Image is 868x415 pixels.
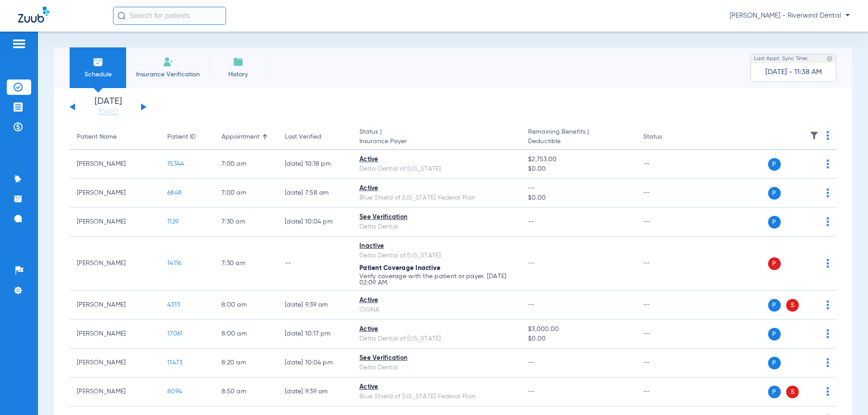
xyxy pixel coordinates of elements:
td: -- [636,208,697,237]
span: P [768,216,781,228]
span: P [768,386,781,398]
span: S [786,386,799,398]
span: [DATE] - 11:38 AM [765,68,822,77]
span: 8094 [167,388,182,395]
span: P [768,187,781,200]
span: $0.00 [528,193,628,203]
span: Last Appt. Sync Time: [754,54,808,63]
td: [PERSON_NAME] [70,349,160,378]
span: -- [528,359,535,366]
img: hamburger-icon [12,38,26,49]
div: Delta Dental [359,363,514,373]
td: [PERSON_NAME] [70,237,160,291]
div: Delta Dental of [US_STATE] [359,334,514,344]
td: 7:00 AM [214,150,278,179]
td: [DATE] 10:04 PM [278,208,352,237]
th: Status | [352,125,521,150]
td: [PERSON_NAME] [70,320,160,349]
div: Delta Dental of [US_STATE] [359,164,514,174]
div: See Verification [359,354,514,363]
td: 7:00 AM [214,179,278,208]
img: Schedule [93,56,104,67]
span: -- [528,302,535,308]
span: 14116 [167,260,181,266]
div: Inactive [359,242,514,251]
div: Appointment [222,132,270,142]
span: P [768,328,781,340]
span: Insurance Verification [133,70,203,79]
img: group-dot-blue.svg [826,217,829,226]
div: Active [359,296,514,305]
div: Delta Dental of [US_STATE] [359,251,514,261]
div: Active [359,325,514,334]
span: $3,000.00 [528,325,628,334]
div: Last Verified [285,132,321,142]
div: Active [359,155,514,164]
div: CIGNA [359,305,514,315]
td: [DATE] 9:39 AM [278,378,352,406]
li: [DATE] [81,97,135,117]
td: [PERSON_NAME] [70,378,160,406]
td: [PERSON_NAME] [70,150,160,179]
img: Zuub Logo [18,7,49,23]
td: -- [636,349,697,378]
img: Search Icon [118,12,126,20]
img: last sync help info [826,56,833,62]
span: History [217,70,259,79]
span: $0.00 [528,334,628,344]
span: P [768,257,781,270]
th: Remaining Benefits | [521,125,636,150]
span: S [786,299,799,312]
td: 8:20 AM [214,349,278,378]
td: [DATE] 10:18 PM [278,150,352,179]
td: 7:30 AM [214,237,278,291]
td: -- [278,237,352,291]
td: -- [636,150,697,179]
div: Last Verified [285,132,345,142]
span: 15344 [167,161,184,167]
span: $0.00 [528,164,628,174]
span: 1129 [167,219,179,225]
span: 17061 [167,331,183,337]
span: P [768,158,781,171]
div: See Verification [359,213,514,222]
div: Patient ID [167,132,207,142]
div: Patient Name [77,132,153,142]
span: Deductible [528,137,628,146]
span: Patient Coverage Inactive [359,265,440,271]
img: group-dot-blue.svg [826,159,829,168]
div: Patient ID [167,132,196,142]
img: filter.svg [810,131,819,140]
span: $2,753.00 [528,155,628,164]
div: Blue Shield of [US_STATE] Federal Plan [359,193,514,203]
div: Active [359,184,514,193]
td: -- [636,179,697,208]
span: P [768,357,781,369]
td: -- [636,237,697,291]
input: Search for patients [113,7,226,25]
div: Appointment [222,132,259,142]
td: [PERSON_NAME] [70,291,160,320]
span: 4313 [167,302,180,308]
td: -- [636,291,697,320]
img: group-dot-blue.svg [826,131,829,140]
div: Patient Name [77,132,117,142]
img: group-dot-blue.svg [826,259,829,268]
div: Chat Widget [823,372,868,415]
td: [DATE] 7:58 AM [278,179,352,208]
div: Delta Dental [359,222,514,232]
td: -- [636,378,697,406]
span: 6848 [167,190,182,196]
td: [PERSON_NAME] [70,179,160,208]
td: -- [636,320,697,349]
td: 7:30 AM [214,208,278,237]
img: group-dot-blue.svg [826,329,829,338]
span: P [768,299,781,312]
img: group-dot-blue.svg [826,188,829,197]
div: Active [359,382,514,392]
span: -- [528,219,535,225]
div: Blue Shield of [US_STATE] Federal Plan [359,392,514,401]
img: Manual Insurance Verification [163,56,174,67]
td: 8:00 AM [214,320,278,349]
td: [DATE] 9:39 AM [278,291,352,320]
